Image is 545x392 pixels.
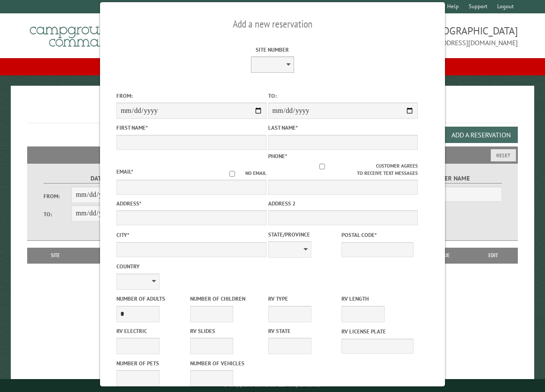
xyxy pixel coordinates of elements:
[268,164,376,169] input: Customer agrees to receive text messages
[389,174,502,184] label: Customer Name
[268,92,418,100] label: To:
[116,199,266,208] label: Address
[116,124,266,132] label: First Name
[44,174,156,184] label: Dates
[116,92,266,100] label: From:
[224,383,321,388] small: © Campground Commander LLC. All rights reserved.
[31,248,79,263] th: Site
[268,230,340,239] label: State/Province
[219,170,266,177] label: No email
[491,149,516,162] button: Reset
[190,295,262,303] label: Number of Children
[268,124,418,132] label: Last Name
[116,262,266,271] label: Country
[190,327,262,335] label: RV Slides
[197,46,348,54] label: Site Number
[44,192,72,200] label: From:
[469,248,518,263] th: Edit
[116,168,133,175] label: Email
[268,295,340,303] label: RV Type
[444,127,518,143] button: Add a Reservation
[268,327,340,335] label: RV State
[268,152,287,160] label: Phone
[116,295,188,303] label: Number of Adults
[341,327,413,336] label: RV License Plate
[116,359,188,367] label: Number of Pets
[116,231,266,239] label: City
[423,248,469,263] th: Due
[44,210,72,218] label: To:
[27,17,135,50] img: Campground Commander
[27,100,518,123] h1: Reservations
[190,359,262,367] label: Number of Vehicles
[27,146,518,163] h2: Filters
[268,199,418,208] label: Address 2
[79,248,142,263] th: Dates
[116,327,188,335] label: RV Electric
[341,231,413,239] label: Postal Code
[219,171,245,177] input: No email
[116,16,429,32] h2: Add a new reservation
[341,295,413,303] label: RV Length
[268,162,418,177] label: Customer agrees to receive text messages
